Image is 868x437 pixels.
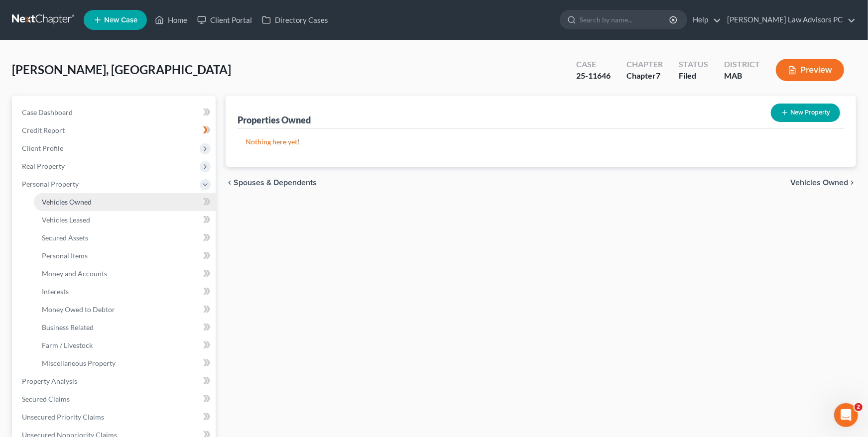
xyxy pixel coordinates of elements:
[42,359,116,367] span: Miscellaneous Property
[576,70,611,82] div: 25-11646
[22,180,79,188] span: Personal Property
[42,323,94,331] span: Business Related
[855,403,863,411] span: 2
[790,179,848,187] span: Vehicles Owned
[34,354,216,372] a: Miscellaneous Property
[257,11,333,29] a: Directory Cases
[790,179,856,187] button: Vehicles Owned chevron_right
[12,62,231,77] span: [PERSON_NAME], [GEOGRAPHIC_DATA]
[14,390,216,408] a: Secured Claims
[226,179,234,187] i: chevron_left
[679,70,708,82] div: Filed
[22,108,73,116] span: Case Dashboard
[150,11,192,29] a: Home
[771,104,840,122] button: New Property
[22,144,63,152] span: Client Profile
[14,121,216,139] a: Credit Report
[42,287,69,296] span: Interests
[42,269,107,278] span: Money and Accounts
[226,179,317,187] button: chevron_left Spouses & Dependents
[192,11,257,29] a: Client Portal
[34,265,216,283] a: Money and Accounts
[776,59,844,81] button: Preview
[22,162,65,170] span: Real Property
[848,179,856,187] i: chevron_right
[42,341,93,349] span: Farm / Livestock
[34,319,216,336] a: Business Related
[724,70,760,82] div: MAB
[42,305,115,314] span: Money Owed to Debtor
[14,372,216,390] a: Property Analysis
[34,211,216,229] a: Vehicles Leased
[42,233,88,242] span: Secured Assets
[626,70,663,82] div: Chapter
[34,247,216,265] a: Personal Items
[14,104,216,121] a: Case Dashboard
[34,193,216,211] a: Vehicles Owned
[656,71,660,80] span: 7
[626,59,663,70] div: Chapter
[34,301,216,319] a: Money Owed to Debtor
[42,251,88,260] span: Personal Items
[724,59,760,70] div: District
[14,408,216,426] a: Unsecured Priority Claims
[22,126,65,134] span: Credit Report
[104,16,137,24] span: New Case
[22,395,70,403] span: Secured Claims
[246,137,836,147] p: Nothing here yet!
[722,11,856,29] a: [PERSON_NAME] Law Advisors PC
[42,216,90,224] span: Vehicles Leased
[576,59,611,70] div: Case
[42,198,92,206] span: Vehicles Owned
[34,229,216,247] a: Secured Assets
[688,11,721,29] a: Help
[34,336,216,354] a: Farm / Livestock
[22,377,77,385] span: Property Analysis
[234,179,317,187] span: Spouses & Dependents
[22,413,104,421] span: Unsecured Priority Claims
[34,283,216,301] a: Interests
[238,114,311,126] div: Properties Owned
[834,403,858,427] iframe: Intercom live chat
[580,10,671,29] input: Search by name...
[679,59,708,70] div: Status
